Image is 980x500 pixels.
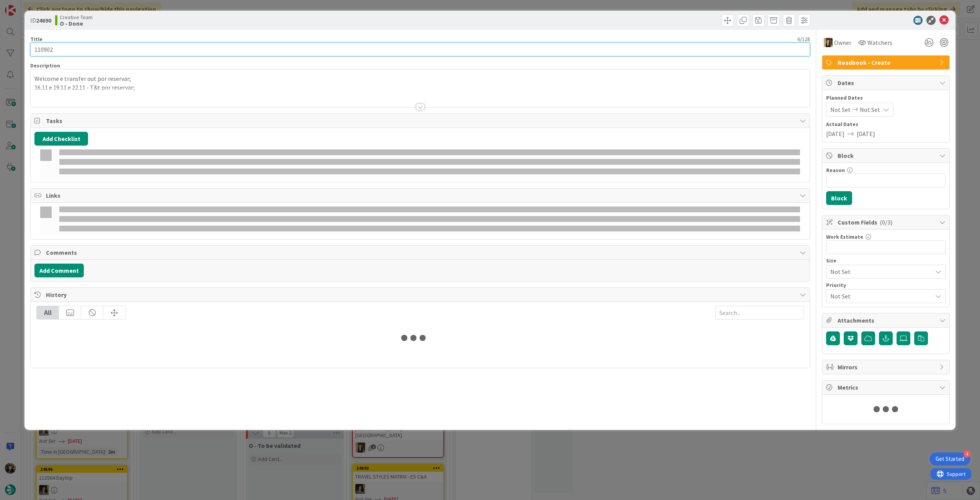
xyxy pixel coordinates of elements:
span: Description [30,62,60,69]
span: Not Set [830,291,928,302]
span: Not Set [830,266,928,277]
span: Actual Dates [826,120,946,128]
input: Search... [715,306,804,320]
input: type card name here... [30,43,810,56]
span: [DATE] [826,129,844,138]
span: Tasks [46,116,796,125]
span: Links [46,191,796,200]
div: All [37,306,59,319]
span: Attachments [838,316,936,325]
span: Dates [838,78,936,87]
span: Mirrors [838,362,936,372]
span: History [46,290,796,299]
button: Block [826,191,852,205]
span: ID [30,16,51,25]
button: Add Comment [34,264,84,277]
p: 16.11 e 19.11 e 22.11 - T&t por reservar; [34,83,806,92]
div: Size [826,258,946,263]
label: Work Estimate [826,233,863,240]
span: Owner [834,38,851,47]
label: Reason [826,167,845,174]
span: Not Set [860,105,880,114]
span: Block [838,151,936,160]
div: Open Get Started checklist, remaining modules: 4 [929,452,970,466]
span: Support [16,1,35,10]
label: Title [30,36,42,43]
span: Custom Fields [838,218,936,227]
span: Creative Team [60,14,93,20]
div: 4 [964,451,970,457]
div: Get Started [936,455,964,463]
span: Roadbook - Create [838,58,936,67]
b: O - Done [60,20,93,26]
span: Comments [46,248,796,257]
div: 6 / 128 [45,36,810,43]
p: Welcome e transfer out por reservar; [34,74,806,83]
img: SP [823,38,833,47]
span: Watchers [867,38,892,47]
span: Metrics [838,383,936,392]
button: Add Checklist [34,132,88,146]
b: 24690 [36,16,51,24]
span: ( 0/3 ) [880,218,892,226]
span: Planned Dates [826,94,946,102]
span: Not Set [830,105,851,114]
div: Priority [826,282,946,288]
span: [DATE] [857,129,875,138]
